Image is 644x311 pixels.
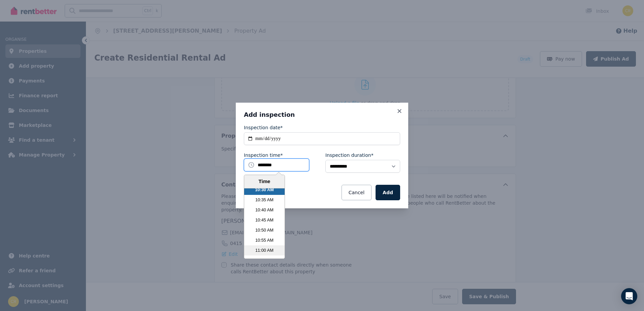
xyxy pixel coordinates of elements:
div: Open Intercom Messenger [621,288,637,304]
button: Cancel [342,185,372,200]
label: Inspection date* [244,124,283,131]
li: 10:30 AM [244,185,285,195]
label: Inspection duration* [325,152,374,159]
li: 10:45 AM [244,215,285,225]
li: 10:55 AM [244,235,285,245]
li: 10:35 AM [244,195,285,205]
label: Inspection time* [244,152,283,159]
li: 10:50 AM [244,225,285,235]
div: Time [246,178,283,185]
h3: Add inspection [244,111,400,119]
li: 11:05 AM [244,255,285,266]
li: 11:00 AM [244,245,285,255]
button: Add [376,185,400,200]
ul: Time [244,188,285,259]
li: 10:40 AM [244,205,285,215]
